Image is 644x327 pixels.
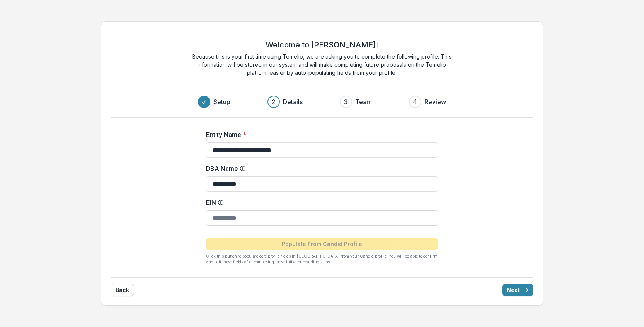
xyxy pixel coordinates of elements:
[187,52,457,77] p: Because this is your first time using Temelio, we are asking you to complete the following profil...
[424,97,446,106] h3: Review
[266,40,378,49] h2: Welcome to [PERSON_NAME]!
[206,253,438,265] p: Click this button to populate core profile fields in [GEOGRAPHIC_DATA] from your Candid profile. ...
[206,164,433,173] label: DBA Name
[413,97,417,106] div: 4
[344,97,348,106] div: 3
[206,130,433,139] label: Entity Name
[111,284,134,296] button: Back
[213,97,230,106] h3: Setup
[206,198,433,207] label: EIN
[272,97,275,106] div: 2
[206,238,438,250] button: Populate From Candid Profile
[283,97,303,106] h3: Details
[502,284,533,296] button: Next
[198,96,446,108] div: Progress
[355,97,372,106] h3: Team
